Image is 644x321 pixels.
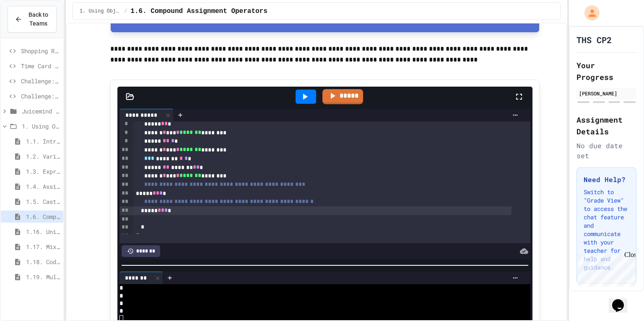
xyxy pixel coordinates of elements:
[26,182,60,191] span: 1.4. Assignment and Input
[26,152,60,161] span: 1.2. Variables and Data Types
[576,114,636,137] h2: Assignment Details
[21,77,60,85] span: Challenge: Grade Calculator Pro
[574,251,636,287] iframe: chat widget
[576,34,612,46] h1: THS CP2
[21,46,60,55] span: Shopping Receipt Builder
[26,137,60,146] span: 1.1. Introduction to Algorithms, Programming, and Compilers
[130,6,267,16] span: 1.6. Compound Assignment Operators
[576,59,636,83] h2: Your Progress
[584,188,629,272] p: Switch to "Grade View" to access the chat feature and communicate with your teacher for help and ...
[26,257,60,266] span: 1.18. Coding Practice 1a (1.1-1.6)
[22,107,60,116] span: Juicemind (Completed) Excersizes
[576,141,636,161] div: No due date set
[22,122,60,131] span: 1. Using Objects and Methods
[26,272,60,281] span: 1.19. Multiple Choice Exercises for Unit 1a (1.1-1.6)
[27,10,49,28] span: Back to Teams
[80,8,121,15] span: 1. Using Objects and Methods
[26,167,60,176] span: 1.3. Expressions and Output [New]
[26,212,60,221] span: 1.6. Compound Assignment Operators
[609,288,636,313] iframe: chat widget
[21,62,60,70] span: Time Card Calculator
[26,242,60,251] span: 1.17. Mixed Up Code Practice 1.1-1.6
[26,197,60,206] span: 1.5. Casting and Ranges of Values
[579,90,634,97] div: [PERSON_NAME]
[584,175,629,185] h3: Need Help?
[21,92,60,100] span: Challenge: Expression Evaluator Fix
[124,8,127,15] span: /
[8,6,57,33] button: Back to Teams
[26,227,60,236] span: 1.16. Unit Summary 1a (1.1-1.6)
[576,3,602,23] div: My Account
[3,3,58,53] div: Chat with us now!Close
